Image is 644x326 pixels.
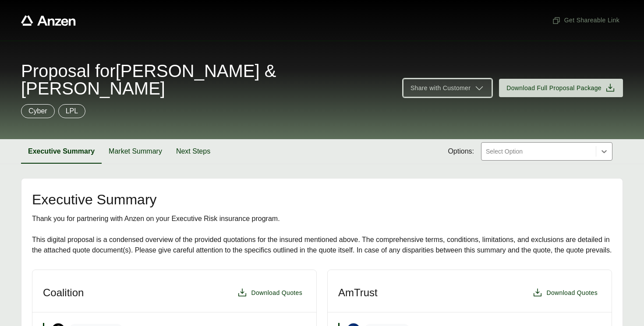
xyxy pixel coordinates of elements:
span: Share with Customer [410,84,471,93]
button: Download Quotes [234,284,306,301]
span: Download Full Proposal Package [506,84,602,93]
h3: Coalition [43,286,84,299]
span: Proposal for [PERSON_NAME] & [PERSON_NAME] [21,62,393,97]
span: Download Quotes [546,288,598,298]
button: Download Full Proposal Package [499,79,623,97]
button: Share with Customer [403,79,492,97]
button: Download Quotes [529,284,601,301]
h2: Executive Summary [32,193,612,207]
button: Market Summary [102,139,169,164]
span: Get Shareable Link [552,16,619,25]
p: LPL [66,106,78,116]
button: Next Steps [169,139,217,164]
span: Options: [448,146,474,157]
h3: AmTrust [338,286,378,299]
p: Cyber [28,106,47,116]
div: Thank you for partnering with Anzen on your Executive Risk insurance program. This digital propos... [32,214,612,256]
button: Executive Summary [21,139,102,164]
a: Anzen website [21,15,76,26]
span: Download Quotes [251,288,302,298]
button: Get Shareable Link [548,12,623,28]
